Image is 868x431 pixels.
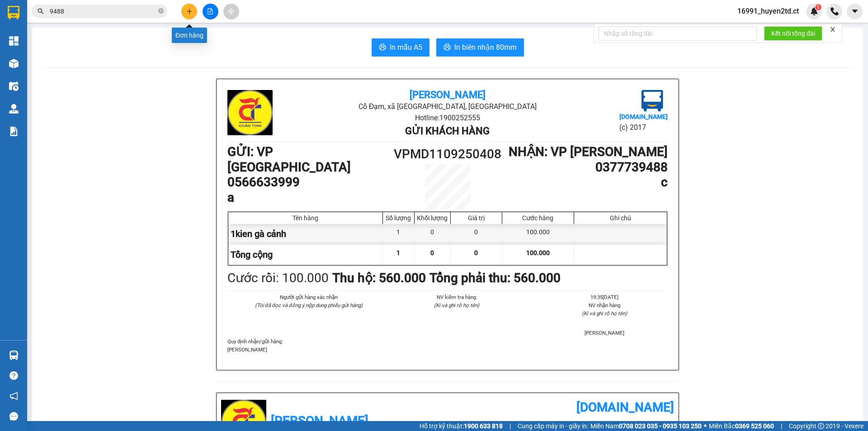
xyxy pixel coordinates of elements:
span: | [781,421,782,431]
button: printerIn biên nhận 80mm [436,38,524,57]
button: plus [181,4,197,19]
img: solution-icon [9,127,19,136]
b: [PERSON_NAME] [410,89,486,100]
div: Giá trị [453,214,500,222]
div: Cước hàng [505,214,571,222]
b: [DOMAIN_NAME] [619,113,668,120]
h1: a [227,190,392,205]
h1: 0566633999 [227,175,392,190]
div: Cước rồi : 100.000 [227,268,329,288]
span: copyright [818,423,824,429]
b: NHẬN : VP [PERSON_NAME] [509,144,668,159]
input: Tìm tên, số ĐT hoặc mã đơn [50,6,156,16]
span: 1 [396,249,400,256]
img: warehouse-icon [9,59,19,68]
b: Thu hộ: 560.000 [332,270,426,285]
span: Miền Bắc [709,421,774,431]
span: printer [379,43,386,52]
b: Tổng phải thu: 560.000 [429,270,561,285]
span: search [38,8,44,14]
h1: 0377739488 [503,160,668,175]
b: [PERSON_NAME] [271,413,368,428]
img: logo-vxr [8,6,19,19]
li: Người gửi hàng xác nhận [245,293,372,301]
button: Kết nối tổng đài [764,26,822,41]
i: (Kí và ghi rõ họ tên) [582,310,627,317]
li: NV kiểm tra hàng [393,293,519,301]
li: Hotline: 1900252555 [301,112,594,123]
span: 0 [474,249,478,256]
span: plus [186,8,193,14]
div: Tên hàng [231,214,380,222]
span: file-add [207,8,213,14]
span: message [9,412,18,421]
li: [PERSON_NAME] [542,329,668,337]
button: file-add [203,4,218,19]
img: logo.jpg [642,90,663,112]
li: (c) 2017 [619,122,668,133]
span: Miền Nam [590,421,702,431]
button: printerIn mẫu A5 [372,38,429,57]
span: In mẫu A5 [390,42,422,53]
h1: c [503,175,668,190]
img: icon-new-feature [810,7,818,15]
span: caret-down [851,7,859,15]
div: Ghi chú [576,214,665,222]
b: [DOMAIN_NAME] [576,400,674,415]
li: 19:35[DATE] [542,293,668,301]
span: Hỗ trợ kỹ thuật: [420,421,503,431]
span: 1 [816,4,820,10]
li: Cổ Đạm, xã [GEOGRAPHIC_DATA], [GEOGRAPHIC_DATA] [301,101,594,112]
span: | [509,421,511,431]
button: caret-down [847,4,863,19]
div: 0 [415,224,451,244]
img: phone-icon [830,7,839,15]
span: Tổng cộng [231,249,273,260]
sup: 1 [815,4,821,10]
span: aim [228,8,234,14]
h1: VPMD1109250408 [392,144,503,164]
div: 100.000 [502,224,574,244]
input: Nhập số tổng đài [599,26,757,41]
img: warehouse-icon [9,350,19,360]
img: warehouse-icon [9,81,19,91]
span: notification [9,392,18,400]
span: In biên nhận 80mm [454,42,517,53]
span: close [830,26,836,33]
span: question-circle [9,371,18,380]
span: close-circle [158,8,164,14]
span: 0 [430,249,434,256]
b: Gửi khách hàng [405,125,490,137]
div: 1 [383,224,415,244]
span: close-circle [158,7,164,16]
strong: 0708 023 035 - 0935 103 250 [619,422,702,430]
div: Số lượng [385,214,412,222]
img: warehouse-icon [9,104,19,114]
span: 16991_huyen2td.ct [730,5,806,17]
span: Kết nối tổng đài [771,28,815,38]
div: 0 [451,224,502,244]
b: GỬI : VP [GEOGRAPHIC_DATA] [227,144,351,175]
img: dashboard-icon [9,36,19,46]
span: printer [443,43,451,52]
img: logo.jpg [227,90,273,135]
p: [PERSON_NAME] [227,346,668,354]
li: NV nhận hàng [542,301,668,309]
div: Quy định nhận/gửi hàng : [227,337,668,354]
strong: 0369 525 060 [735,422,774,430]
strong: 1900 633 818 [464,422,503,430]
span: Cung cấp máy in - giấy in: [518,421,588,431]
i: (Kí và ghi rõ họ tên) [434,302,479,308]
button: aim [223,4,239,19]
div: Khối lượng [417,214,448,222]
div: 1kien gà cảnh [228,224,383,244]
span: 100.000 [526,249,550,256]
i: (Tôi đã đọc và đồng ý nộp dung phiếu gửi hàng) [255,302,363,308]
span: ⚪️ [704,424,707,428]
